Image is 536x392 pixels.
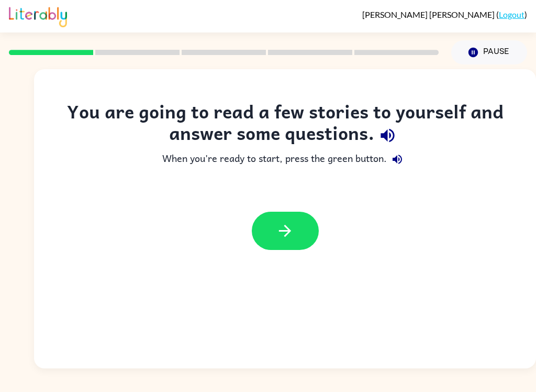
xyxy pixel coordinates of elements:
[362,9,527,19] div: ( )
[55,101,515,149] div: You are going to read a few stories to yourself and answer some questions.
[9,4,67,27] img: Literably
[451,40,527,64] button: Pause
[55,149,515,170] div: When you're ready to start, press the green button.
[499,9,524,19] a: Logout
[362,9,496,19] span: [PERSON_NAME] [PERSON_NAME]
